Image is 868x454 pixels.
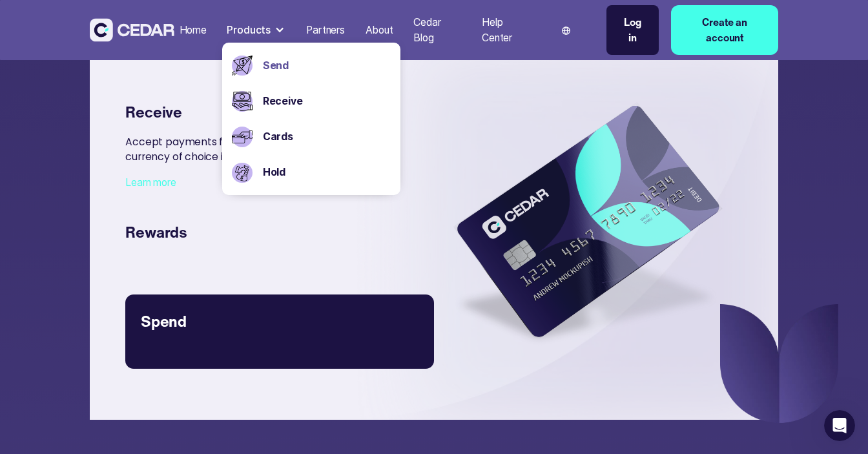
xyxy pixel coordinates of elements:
div: Help Center [482,15,533,45]
div: Learn more [125,175,418,191]
a: Cedar Blog [408,8,466,52]
div: Products [222,17,291,43]
div: Receive [125,101,418,124]
a: Home [174,16,212,45]
a: Log in [606,5,659,55]
div: Log in [619,15,646,45]
div: Accept payments from anywhere instantly, in any currency of choice including USD, EUR, GBP. [125,124,403,175]
div: Rewards [125,221,418,244]
div: Spend [141,310,418,333]
a: Create an account [671,5,778,55]
div: Home [180,23,207,38]
div: Products [227,23,271,38]
a: About [360,16,398,45]
a: Help Center [477,8,539,52]
img: world icon [562,26,570,35]
a: Receive [263,94,391,109]
nav: Products [222,43,400,195]
a: Partners [301,16,349,45]
a: Send [263,58,391,74]
iframe: Intercom live chat [824,410,855,441]
a: Hold [263,165,391,180]
div: Cedar Blog [413,15,461,45]
div: About [366,23,393,38]
a: Cards [263,129,391,145]
div: Partners [306,23,345,38]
